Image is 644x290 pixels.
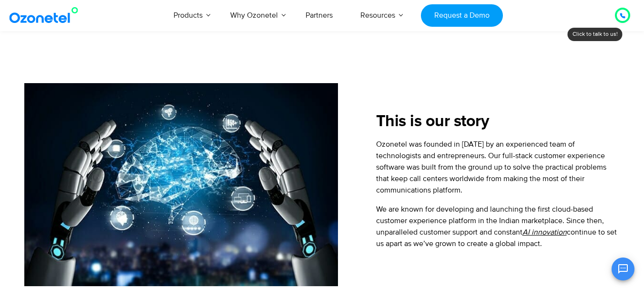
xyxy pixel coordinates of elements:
[612,258,634,280] button: Open chat
[522,227,567,237] u: AI innovation
[376,112,620,131] h2: This is our story
[421,4,502,27] a: Request a Demo
[376,204,620,249] p: We are known for developing and launching the first cloud-based customer experience platform in t...
[376,139,620,196] p: Ozonetel was founded in [DATE] by an experienced team of technologists and entrepreneurs. Our ful...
